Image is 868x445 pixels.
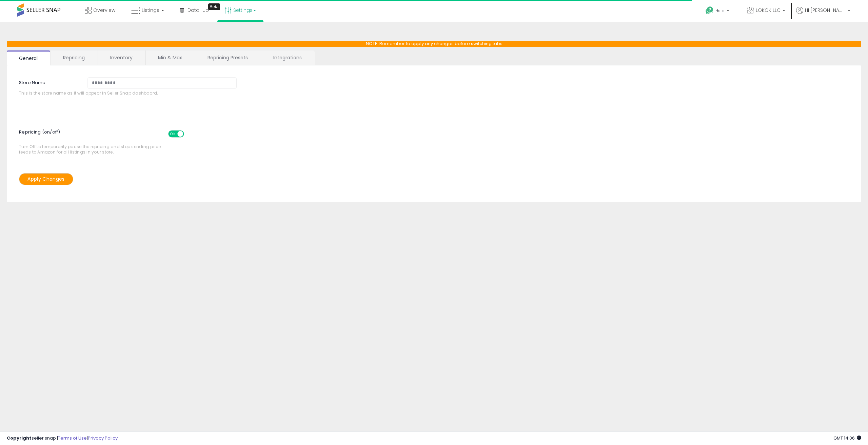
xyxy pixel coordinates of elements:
[188,7,209,14] span: DataHub
[14,77,82,86] label: Store Name
[705,6,714,15] i: Get Help
[715,8,725,14] span: Help
[700,1,736,22] a: Help
[195,50,260,65] a: Repricing Presets
[93,7,115,14] span: Overview
[146,50,194,65] a: Min & Max
[261,50,314,65] a: Integrations
[756,7,781,14] span: LOKOK LLC
[208,3,220,10] div: Tooltip anchor
[19,127,164,155] span: Turn Off to temporarily pause the repricing and stop sending price feeds to Amazon for all listin...
[19,125,190,144] span: Repricing (on/off)
[169,131,177,137] span: ON
[19,173,73,185] button: Apply Changes
[142,7,159,14] span: Listings
[7,41,861,47] p: NOTE: Remember to apply any changes before switching tabs
[796,7,850,22] a: Hi [PERSON_NAME]
[51,50,97,65] a: Repricing
[805,7,846,14] span: Hi [PERSON_NAME]
[7,50,50,65] a: General
[183,131,194,137] span: OFF
[19,90,243,96] span: This is the store name as it will appear in Seller Snap dashboard.
[98,50,145,65] a: Inventory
